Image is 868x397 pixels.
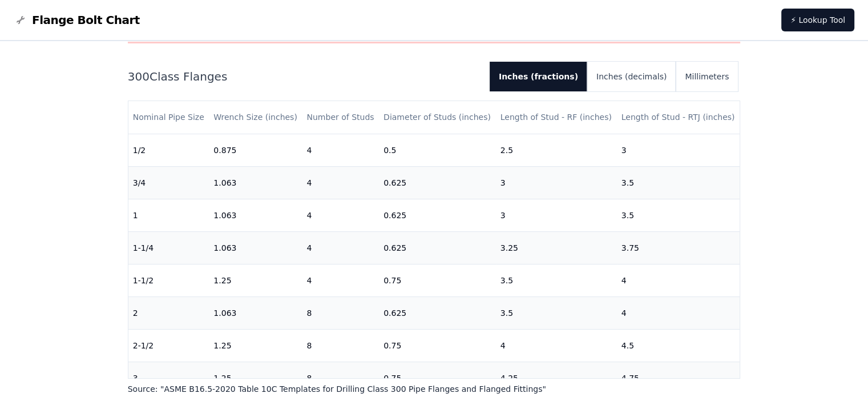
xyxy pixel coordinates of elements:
[14,13,27,27] img: Flange Bolt Chart Logo
[496,362,617,394] td: 4.25
[14,12,140,28] a: Flange Bolt Chart LogoFlange Bolt Chart
[128,101,209,134] th: Nominal Pipe Size
[617,101,740,134] th: Length of Stud - RTJ (inches)
[128,264,209,296] td: 1-1/2
[496,296,617,329] td: 3.5
[676,62,738,91] button: Millimeters
[617,362,740,394] td: 4.75
[302,231,379,264] td: 4
[490,62,587,91] button: Inches (fractions)
[496,329,617,362] td: 4
[302,362,379,394] td: 8
[209,231,302,264] td: 1.063
[128,134,209,166] td: 1/2
[617,296,740,329] td: 4
[617,329,740,362] td: 4.5
[128,199,209,231] td: 1
[496,166,617,199] td: 3
[379,296,496,329] td: 0.625
[302,199,379,231] td: 4
[209,101,302,134] th: Wrench Size (inches)
[209,134,302,166] td: 0.875
[209,296,302,329] td: 1.063
[496,134,617,166] td: 2.5
[379,199,496,231] td: 0.625
[302,134,379,166] td: 4
[617,166,740,199] td: 3.5
[379,231,496,264] td: 0.625
[496,101,617,134] th: Length of Stud - RF (inches)
[128,362,209,394] td: 3
[209,166,302,199] td: 1.063
[302,264,379,296] td: 4
[128,296,209,329] td: 2
[617,264,740,296] td: 4
[617,199,740,231] td: 3.5
[128,329,209,362] td: 2-1/2
[496,231,617,264] td: 3.25
[209,329,302,362] td: 1.25
[379,134,496,166] td: 0.5
[587,62,676,91] button: Inches (decimals)
[128,69,481,85] h2: 300 Class Flanges
[496,199,617,231] td: 3
[128,166,209,199] td: 3/4
[302,296,379,329] td: 8
[617,231,740,264] td: 3.75
[496,264,617,296] td: 3.5
[379,362,496,394] td: 0.75
[32,12,140,28] span: Flange Bolt Chart
[617,134,740,166] td: 3
[302,329,379,362] td: 8
[379,166,496,199] td: 0.625
[302,101,379,134] th: Number of Studs
[128,231,209,264] td: 1-1/4
[379,329,496,362] td: 0.75
[781,9,854,31] a: ⚡ Lookup Tool
[379,101,496,134] th: Diameter of Studs (inches)
[302,166,379,199] td: 4
[209,264,302,296] td: 1.25
[379,264,496,296] td: 0.75
[209,199,302,231] td: 1.063
[128,383,741,395] p: Source: " ASME B16.5-2020 Table 10C Templates for Drilling Class 300 Pipe Flanges and Flanged Fit...
[209,362,302,394] td: 1.25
